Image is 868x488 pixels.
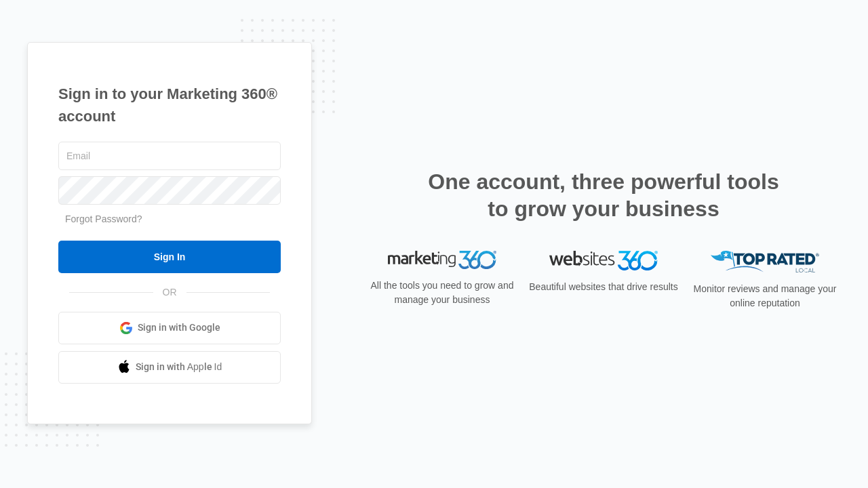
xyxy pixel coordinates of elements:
[58,142,281,170] input: Email
[58,83,281,127] h1: Sign in to your Marketing 360® account
[711,251,819,273] img: Top Rated Local
[424,168,783,222] h2: One account, three powerful tools to grow your business
[136,360,222,374] span: Sign in with Apple Id
[65,213,142,224] a: Forgot Password?
[138,321,220,335] span: Sign in with Google
[153,285,186,300] span: OR
[58,312,281,344] a: Sign in with Google
[689,282,841,310] p: Monitor reviews and manage your online reputation
[549,251,658,270] img: Websites 360
[528,280,679,294] p: Beautiful websites that drive results
[58,241,281,273] input: Sign In
[388,251,496,270] img: Marketing 360
[366,279,518,307] p: All the tools you need to grow and manage your business
[58,351,281,384] a: Sign in with Apple Id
